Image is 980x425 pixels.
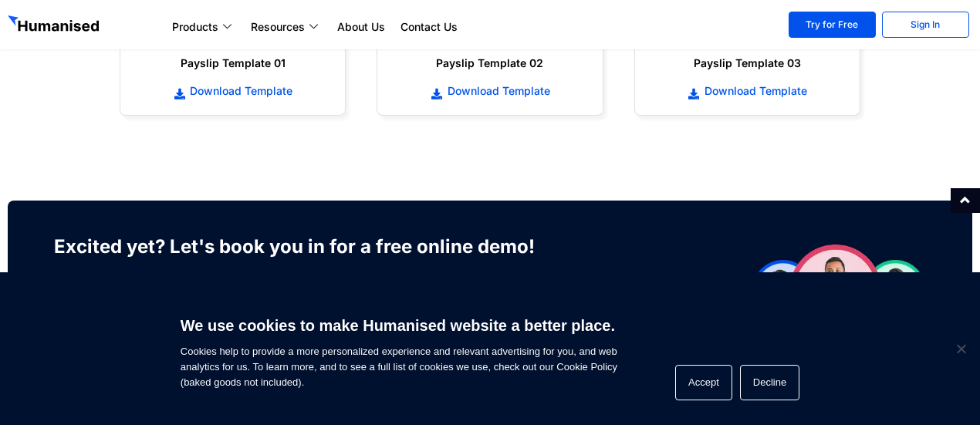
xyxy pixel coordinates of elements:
[181,315,617,336] h6: We use cookies to make Humanised website a better place.
[181,307,617,390] span: Cookies help to provide a more personalized experience and relevant advertising for you, and web ...
[651,83,844,100] a: Download Template
[701,83,807,99] span: Download Template
[54,231,559,262] h3: Excited yet? Let's book you in for a free online demo!
[136,56,329,71] h6: Payslip Template 01
[393,83,586,100] a: Download Template
[243,18,329,36] a: Resources
[8,15,102,35] img: GetHumanised Logo
[164,18,243,36] a: Products
[136,83,329,100] a: Download Template
[329,18,393,36] a: About Us
[186,83,292,99] span: Download Template
[444,83,550,99] span: Download Template
[740,365,799,400] button: Decline
[953,341,968,356] span: Decline
[393,56,586,71] h6: Payslip Template 02
[675,365,732,400] button: Accept
[54,270,559,288] p: Book a call now to:
[882,12,969,38] a: Sign In
[651,56,844,71] h6: Payslip Template 03
[393,18,465,36] a: Contact Us
[789,12,876,38] a: Try for Free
